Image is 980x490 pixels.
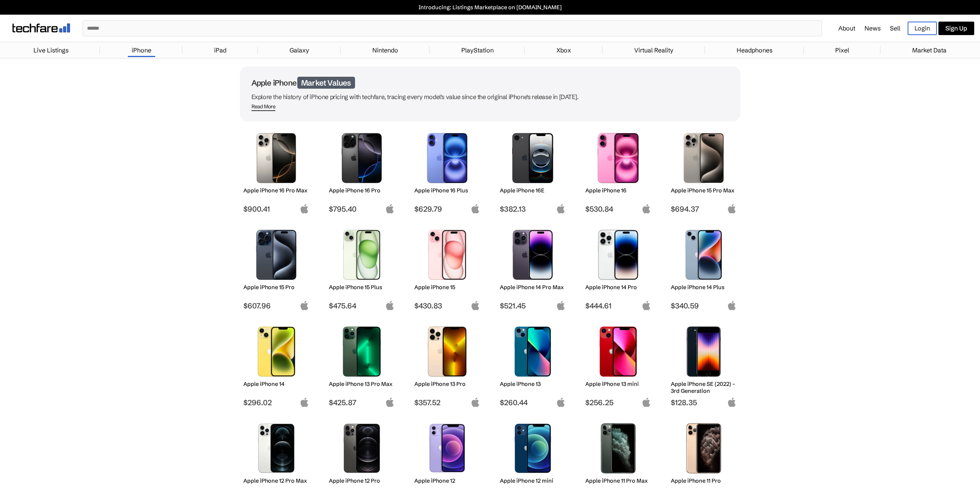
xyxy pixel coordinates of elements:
[585,187,651,194] h2: Apple iPhone 16
[414,398,480,407] span: $357.52
[251,103,276,111] span: Read More
[411,129,484,214] a: iPhone 16 Plus Apple iPhone 16 Plus $629.79 apple-logo
[506,133,560,183] img: iPhone 16E
[420,133,474,183] img: iPhone 16 Plus
[500,187,566,194] h2: Apple iPhone 16E
[329,187,395,194] h2: Apple iPhone 16 Pro
[30,42,72,58] a: Live Listings
[251,103,276,110] div: Read More
[414,477,480,484] h2: Apple iPhone 12
[411,323,484,407] a: iPhone 13 Pro Apple iPhone 13 Pro $357.52 apple-logo
[677,423,731,473] img: iPhone 11 Pro
[471,397,480,407] img: apple-logo
[864,24,881,32] a: News
[335,423,389,473] img: iPhone 12 Pro
[420,327,474,377] img: iPhone 13 Pro
[500,284,566,291] h2: Apple iPhone 14 Pro Max
[335,327,389,377] img: iPhone 13 Pro Max
[500,204,566,214] span: $382.13
[582,226,655,310] a: iPhone 14 Pro Apple iPhone 14 Pro $444.61 apple-logo
[414,381,480,387] h2: Apple iPhone 13 Pro
[496,129,570,214] a: iPhone 16E Apple iPhone 16E $382.13 apple-logo
[591,230,645,280] img: iPhone 14 Pro
[325,226,399,310] a: iPhone 15 Plus Apple iPhone 15 Plus $475.64 apple-logo
[414,187,480,194] h2: Apple iPhone 16 Plus
[671,204,737,214] span: $694.37
[297,77,355,89] span: Market Values
[838,24,855,32] a: About
[585,204,651,214] span: $530.84
[329,381,395,387] h2: Apple iPhone 13 Pro Max
[677,327,731,377] img: iPhone SE 3rd Gen
[243,381,309,387] h2: Apple iPhone 14
[585,477,651,484] h2: Apple iPhone 11 Pro Max
[335,230,389,280] img: iPhone 15 Plus
[671,477,737,484] h2: Apple iPhone 11 Pro
[556,204,566,214] img: apple-logo
[243,204,309,214] span: $900.41
[908,22,937,35] a: Login
[420,230,474,280] img: iPhone 15
[243,301,309,310] span: $607.96
[553,42,575,58] a: Xbox
[556,397,566,407] img: apple-logo
[677,230,731,280] img: iPhone 14 Plus
[249,327,303,377] img: iPhone 14
[329,398,395,407] span: $425.87
[300,204,309,214] img: apple-logo
[243,398,309,407] span: $296.02
[335,133,389,183] img: iPhone 16 Pro
[506,327,560,377] img: iPhone 13
[243,477,309,484] h2: Apple iPhone 12 Pro Max
[727,397,737,407] img: apple-logo
[591,423,645,473] img: iPhone 11 Pro Max
[251,78,729,88] h1: Apple iPhone
[500,301,566,310] span: $521.45
[4,4,976,11] a: Introducing: Listings Marketplace on [DOMAIN_NAME]
[496,323,570,407] a: iPhone 13 Apple iPhone 13 $260.44 apple-logo
[506,230,560,280] img: iPhone 14 Pro Max
[582,129,655,214] a: iPhone 16 Apple iPhone 16 $530.84 apple-logo
[582,323,655,407] a: iPhone 13 mini Apple iPhone 13 mini $256.25 apple-logo
[251,91,729,102] p: Explore the history of iPhone pricing with techfare, tracing every model's value since the origin...
[420,423,474,473] img: iPhone 12
[249,423,303,473] img: iPhone 12 Pro Max
[240,226,313,310] a: iPhone 15 Pro Apple iPhone 15 Pro $607.96 apple-logo
[243,187,309,194] h2: Apple iPhone 16 Pro Max
[585,284,651,291] h2: Apple iPhone 14 Pro
[329,284,395,291] h2: Apple iPhone 15 Plus
[385,301,395,310] img: apple-logo
[585,398,651,407] span: $256.25
[471,301,480,310] img: apple-logo
[414,284,480,291] h2: Apple iPhone 15
[938,22,974,35] a: Sign Up
[630,42,677,58] a: Virtual Reality
[385,204,395,214] img: apple-logo
[128,42,155,58] a: iPhone
[500,477,566,484] h2: Apple iPhone 12 mini
[210,42,230,58] a: iPad
[496,226,570,310] a: iPhone 14 Pro Max Apple iPhone 14 Pro Max $521.45 apple-logo
[890,24,900,32] a: Sell
[671,187,737,194] h2: Apple iPhone 15 Pro Max
[667,323,740,407] a: iPhone SE 3rd Gen Apple iPhone SE (2022) - 3rd Generation $128.35 apple-logo
[556,301,566,310] img: apple-logo
[671,398,737,407] span: $128.35
[414,301,480,310] span: $430.83
[733,42,776,58] a: Headphones
[727,301,737,310] img: apple-logo
[411,226,484,310] a: iPhone 15 Apple iPhone 15 $430.83 apple-logo
[591,133,645,183] img: iPhone 16
[591,327,645,377] img: iPhone 13 mini
[286,42,313,58] a: Galaxy
[300,397,309,407] img: apple-logo
[457,42,498,58] a: PlayStation
[667,129,740,214] a: iPhone 15 Pro Max Apple iPhone 15 Pro Max $694.37 apple-logo
[671,284,737,291] h2: Apple iPhone 14 Plus
[369,42,402,58] a: Nintendo
[671,381,737,394] h2: Apple iPhone SE (2022) - 3rd Generation
[585,381,651,387] h2: Apple iPhone 13 mini
[325,129,399,214] a: iPhone 16 Pro Apple iPhone 16 Pro $795.40 apple-logo
[506,423,560,473] img: iPhone 12 mini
